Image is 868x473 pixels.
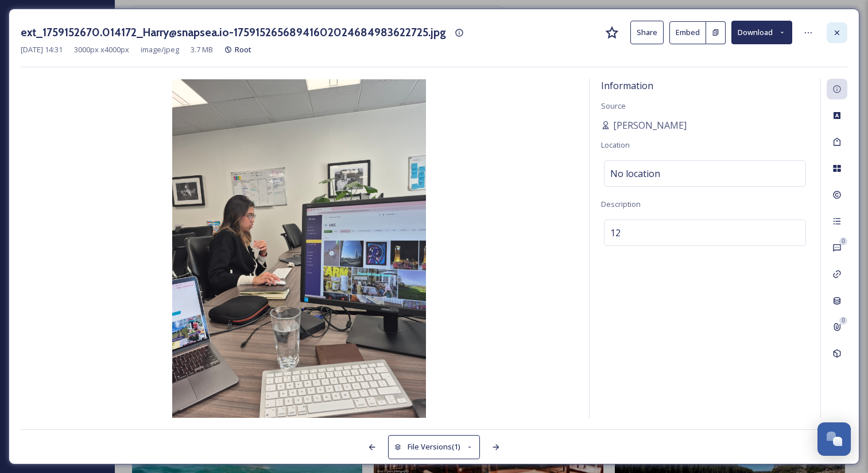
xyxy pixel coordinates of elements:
button: Embed [669,21,706,44]
button: Open Chat [817,422,851,456]
span: Location [601,140,630,150]
img: Harry%40snapsea.io-17591526568941602024684983622725.jpg [21,79,578,418]
span: Information [601,79,653,92]
span: Description [601,199,641,209]
span: image/jpeg [141,44,179,55]
button: Share [630,21,664,44]
span: Root [235,44,251,55]
h3: ext_1759152670.014172_Harry@snapsea.io-17591526568941602024684983622725.jpg [21,24,446,41]
span: No location [610,167,660,180]
div: 0 [839,237,847,245]
span: [DATE] 14:31 [21,44,63,55]
span: 12 [610,226,621,240]
button: Download [731,21,792,44]
div: 0 [839,317,847,325]
span: 3000 px x 4000 px [74,44,129,55]
span: Source [601,101,626,111]
span: [PERSON_NAME] [613,118,687,132]
span: 3.7 MB [191,44,213,55]
button: File Versions(1) [388,435,480,459]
